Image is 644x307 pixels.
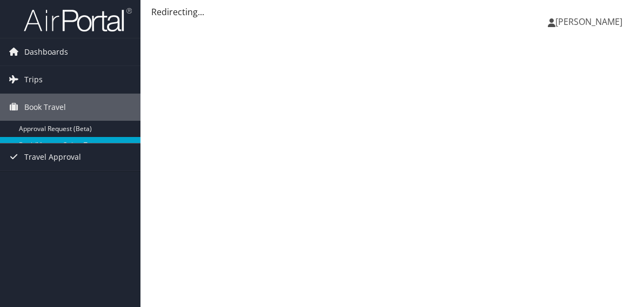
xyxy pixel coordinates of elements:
a: [PERSON_NAME] [548,5,633,38]
div: Redirecting... [151,5,633,18]
span: Travel Approval [24,143,81,171]
span: Book Travel [24,94,66,121]
span: [PERSON_NAME] [555,16,622,28]
span: Dashboards [24,38,68,66]
img: airportal-logo.png [24,7,132,32]
span: Trips [24,66,43,93]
